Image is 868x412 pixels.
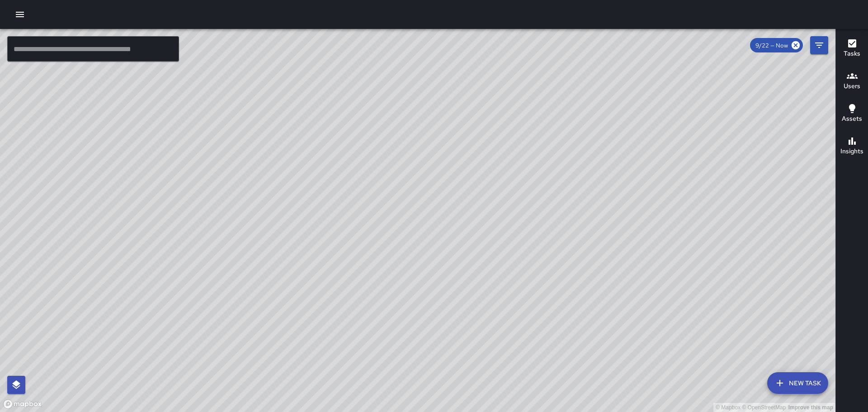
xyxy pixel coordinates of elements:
button: Insights [836,130,868,163]
div: 9/22 — Now [750,38,803,52]
h6: Assets [842,114,862,124]
button: Filters [810,36,828,54]
h6: Tasks [844,49,860,59]
button: Users [836,65,868,98]
button: New Task [767,372,828,394]
button: Tasks [836,33,868,65]
h6: Insights [840,147,863,156]
span: 9/22 — Now [750,42,793,49]
h6: Users [844,81,860,91]
button: Assets [836,98,868,130]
